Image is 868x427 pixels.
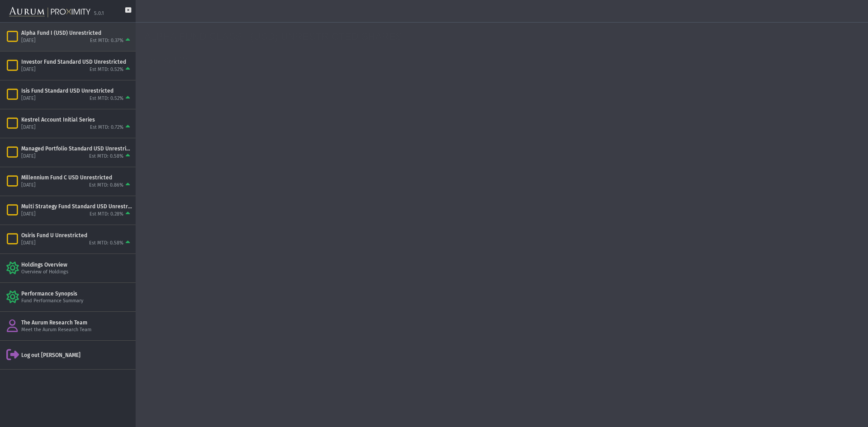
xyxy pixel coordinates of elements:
div: NET ASSET VALUE [599,216,673,224]
div: Osiris Fund U Unrestricted [21,232,132,239]
div: Est MTD: 0.58% [89,153,123,160]
span: -0.01% [232,98,273,112]
div: Investor Fund Standard USD Unrestricted [21,58,132,66]
div: TOP STRATEGY (BY ATTRIB.) [682,216,759,224]
div: [DATE] [829,180,855,191]
label: Ret [836,302,854,315]
div: [DATE] [21,38,36,44]
div: ALPHA FUND CLASS I (USD) UNRESTRICTED SHARES [144,23,861,51]
div: [PERSON_NAME] RATIO [149,216,223,224]
div: $703m [599,197,673,216]
div: Alpha Fund I (USD) Unrestricted [21,29,132,37]
div: 0.01 [765,97,839,116]
div: Multi Strategy Fund Standard USD Unrestricted [21,203,132,210]
div: 74.01% [399,97,473,116]
span: 0.37% [149,98,185,112]
div: [DATE] [21,124,36,131]
div: Log out [PERSON_NAME] [21,352,132,359]
div: QTD [232,116,307,123]
div: Est MTD: 0.52% [90,66,123,73]
div: CAR [149,154,223,161]
div: Est MTD: 0.52% [90,95,123,102]
div: Est MTD: 0.28% [90,211,123,218]
div: RISK [142,177,495,194]
div: Notice [222,80,253,90]
div: VOLATILITY [399,216,473,224]
div: PERFORMANCE VERSUS INDICES [142,278,495,295]
div: Meet the Aurum Research Team [21,327,132,333]
div: Kestrel Account Initial Series [21,116,132,123]
div: 32 [515,197,590,216]
div: Performance Synopsis [21,290,132,297]
div: 5.0.1 [94,10,104,17]
div: [DATE] [21,211,36,218]
div: BETA TO EQUITIES [682,116,756,123]
a: ANALYSIS [263,51,320,69]
div: [DATE] [829,80,855,90]
a: OVERVIEW [137,51,198,69]
div: CORR. TO EQUITIES [515,116,590,123]
div: 1.40 [149,197,223,216]
div: CORRELATION [509,76,861,94]
img: Aurum-Proximity%20white.svg [9,2,90,22]
div: MTD [149,116,223,123]
div: [DATE] [21,66,36,73]
a: ANALYSTS [547,51,607,69]
div: 1.92% [316,197,390,216]
a: EXPOSURE [320,51,382,69]
div: 85.39% [149,235,223,254]
div: 3.41% [399,197,473,216]
div: [DATE] [463,180,489,191]
div: 0.05 [682,97,756,116]
div: Multi Strategy [682,197,759,216]
div: CORR. TO BONDS [599,116,673,123]
div: Managed Portfolio Standard USD Unrestricted [21,145,132,152]
div: [DATE] [21,153,36,160]
div: % UP MONTHS [149,254,223,261]
div: FUND [509,177,861,194]
div: Isis Fund Standard USD Unrestricted [21,87,132,94]
span: 0.24 [515,98,540,112]
div: [PERSON_NAME] RATIO [232,216,307,224]
div: YTD [316,116,390,123]
div: [DATE] [21,182,36,189]
a: PORTFOLIO [198,51,263,69]
label: Attrib [814,302,837,315]
a: MARKET DATA [473,51,547,69]
div: NAV PER SHARE [232,154,307,161]
div: $174.01 [232,135,307,154]
div: TOP 5 [509,278,861,295]
a: Notice [222,81,250,89]
div: TOTAL RETURN [399,116,473,123]
div: Holdings Overview [21,261,132,268]
div: [DATE] [463,281,489,291]
div: [DATE] [463,80,489,90]
div: [DATE] [829,281,855,291]
div: Est MTD: 0.86% [89,182,123,189]
div: [DATE] [21,95,36,102]
div: 7.67% [149,135,223,154]
div: Est MTD: 0.37% [90,38,123,44]
div: BETA TO BONDS [765,116,839,123]
div: EST. PERFORMANCE [142,76,495,94]
a: RISK [382,51,419,69]
label: Alloc [792,302,814,315]
div: Est MTD: 0.72% [90,124,123,131]
div: Est MTD: 0.58% [89,240,123,247]
div: The Aurum Research Team [21,319,132,326]
div: Millennium Fund C USD Unrestricted [21,174,132,181]
div: 0.03 [599,97,673,116]
div: 2.45 [232,197,307,216]
div: Fund Performance Summary [21,298,132,305]
div: 4.78% [316,97,390,116]
div: DOWNSIDE DEV. [316,216,390,224]
div: UNDERLYING FUNDS [515,216,590,224]
a: HISTORY [419,51,472,69]
div: Overview of Holdings [21,269,132,276]
div: [DATE] [21,240,36,247]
